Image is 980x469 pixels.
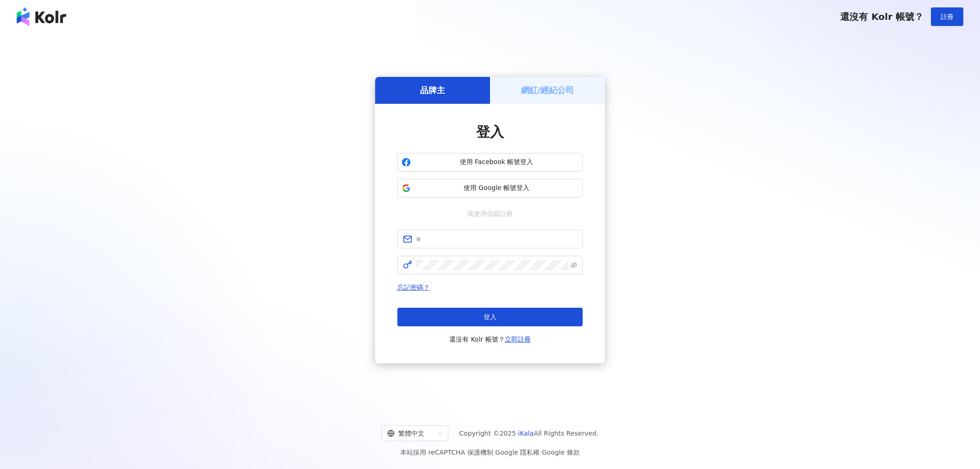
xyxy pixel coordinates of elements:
[17,7,66,26] img: logo
[493,449,496,456] span: |
[540,449,542,456] span: |
[420,84,445,96] h5: 品牌主
[495,449,540,456] a: Google 隱私權
[941,13,954,20] span: 註冊
[415,184,578,193] span: 使用 Google 帳號登入
[505,336,531,343] a: 立即註冊
[397,153,583,171] button: 使用 Facebook 帳號登入
[397,308,583,326] button: 登入
[571,262,577,268] span: eye-invisible
[476,124,504,140] span: 登入
[459,428,599,439] span: Copyright © 2025 All Rights Reserved.
[521,84,574,96] h5: 網紅/經紀公司
[397,179,583,197] button: 使用 Google 帳號登入
[461,209,519,219] span: 或使用信箱註冊
[449,334,531,345] span: 還沒有 Kolr 帳號？
[931,7,963,26] button: 註冊
[542,449,580,456] a: Google 條款
[387,426,434,441] div: 繁體中文
[397,284,430,291] a: 忘記密碼？
[518,430,534,437] a: iKala
[415,158,578,167] span: 使用 Facebook 帳號登入
[484,313,496,321] span: 登入
[840,11,923,22] span: 還沒有 Kolr 帳號？
[400,447,579,458] span: 本站採用 reCAPTCHA 保護機制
